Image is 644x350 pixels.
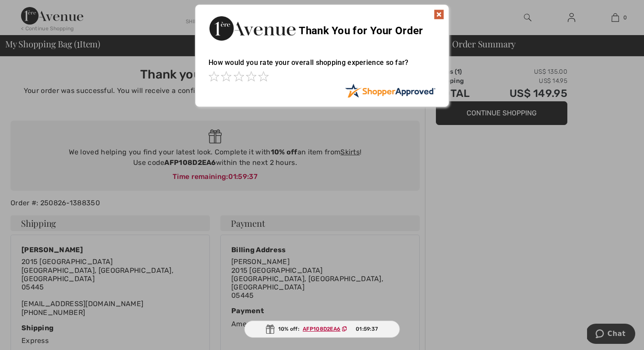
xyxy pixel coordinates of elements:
[303,326,340,332] ins: AFP108D2EA6
[266,325,275,334] img: Gift.svg
[356,325,378,333] span: 01:59:37
[299,25,423,37] span: Thank You for Your Order
[209,14,296,43] img: Thank You for Your Order
[434,9,444,20] img: x
[244,321,400,338] div: 10% off:
[209,50,435,83] div: How would you rate your overall shopping experience so far?
[21,6,39,14] span: Chat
